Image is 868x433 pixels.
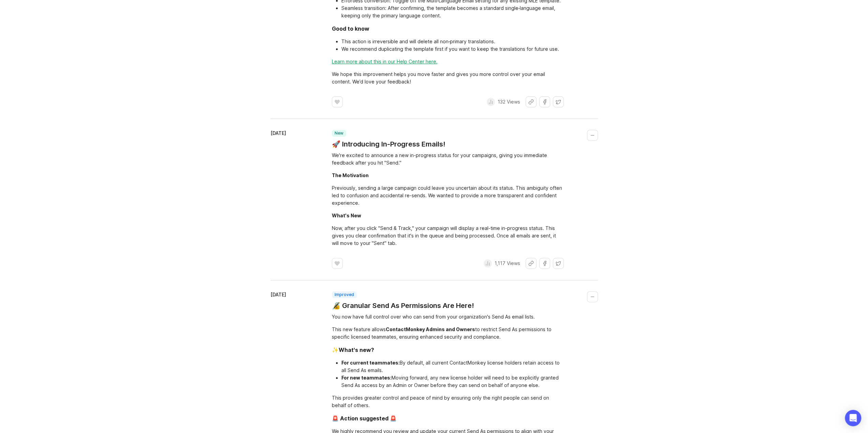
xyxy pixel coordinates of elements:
div: Previously, sending a large campaign could leave you uncertain about its status. This ambiguity o... [332,184,564,207]
li: We recommend duplicating the template first if you want to keep the translations for future use. [341,45,564,53]
a: Learn more about this in our Help Center here. [332,59,438,64]
div: For current teammates: [341,360,400,366]
button: Share on X [553,96,564,107]
button: Share on X [553,258,564,269]
div: Open Intercom Messenger [845,410,861,426]
div: Now, after you click "Send & Track," your campaign will display a real-time in-progress status. T... [332,225,564,247]
a: 🚀 Introducing In-Progress Emails! [332,139,445,149]
button: Collapse changelog entry [587,130,598,141]
div: ContactMonkey Admins and Owners [386,326,475,332]
div: Good to know [332,25,369,33]
div: 🚨 Action suggested 🚨 [332,414,397,422]
time: [DATE] [270,292,286,297]
p: 132 Views [498,98,520,105]
div: This provides greater control and peace of mind by ensuring only the right people can send on beh... [332,394,564,409]
div: ✨ [332,346,374,354]
p: new [335,130,343,136]
button: Share on Facebook [539,96,550,107]
div: This new feature allows to restrict Send As permissions to specific licensed teammates, ensuring ... [332,326,564,341]
div: We hope this improvement helps you move faster and gives you more control over your email content... [332,71,564,86]
time: [DATE] [270,130,286,136]
li: Seamless transition: After confirming, the template becomes a standard single‑language email, kee... [341,4,564,19]
div: What's New [332,213,361,218]
li: This action is irreversible and will delete all non‑primary translations. [341,38,564,45]
li: By default, all current ContactMonkey license holders retain access to all Send As emails. [341,359,564,374]
button: Share link [526,258,536,269]
button: Share link [526,96,536,107]
p: 1,117 Views [495,260,520,267]
div: For new teammates: [341,375,392,381]
li: Moving forward, any new license holder will need to be explicitly granted Send As access by an Ad... [341,374,564,389]
button: Collapse changelog entry [587,291,598,302]
p: improved [335,292,354,297]
div: What's new? [339,346,374,353]
div: You now have full control over who can send from your organization's Send As email lists. [332,313,564,321]
div: We're excited to announce a new in-progress status for your campaigns, giving you immediate feedb... [332,152,564,167]
button: Share on Facebook [539,258,550,269]
a: 🔏 Granular Send As Permissions Are Here! [332,301,474,310]
div: The Motivation [332,172,369,178]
